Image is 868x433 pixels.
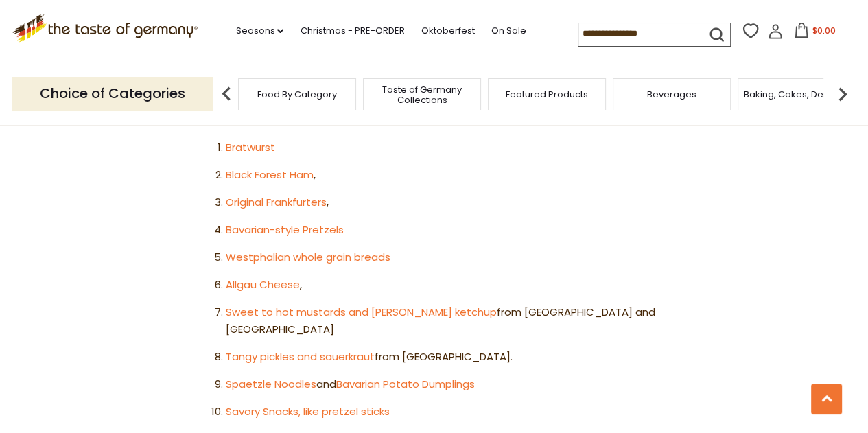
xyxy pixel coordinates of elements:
[421,23,474,38] a: Oktoberfest
[506,89,588,100] a: Featured Products
[786,23,844,43] button: $0.00
[647,89,696,100] a: Beverages
[226,304,655,338] li: from [GEOGRAPHIC_DATA] and [GEOGRAPHIC_DATA]
[235,23,283,38] a: Seasons
[213,80,240,108] img: previous arrow
[226,167,314,182] a: Black Forest Ham
[226,404,390,419] a: Savory Snacks, like pretzel sticks
[226,349,655,366] li: from [GEOGRAPHIC_DATA].
[226,250,390,264] a: Westphalian whole grain breads
[226,222,344,237] a: Bavarian-style Pretzels
[812,25,835,36] span: $0.00
[491,23,526,38] a: On Sale
[367,84,477,105] a: Taste of Germany Collections
[336,377,475,391] a: Bavarian Potato Dumplings
[226,195,327,209] a: Original Frankfurters
[226,140,275,154] a: Bratwurst
[226,277,300,292] a: Allgau Cheese
[226,349,375,364] a: Tangy pickles and sauerkraut
[226,376,655,393] li: and
[300,23,404,38] a: Christmas - PRE-ORDER
[257,89,337,100] a: Food By Category
[12,77,213,110] p: Choice of Categories
[829,80,856,108] img: next arrow
[744,89,850,100] a: Baking, Cakes, Desserts
[226,305,497,319] a: Sweet to hot mustards and [PERSON_NAME] ketchup
[226,377,316,391] a: Spaetzle Noodles
[226,277,655,294] li: ,
[226,167,655,184] li: ,
[226,194,655,211] li: ,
